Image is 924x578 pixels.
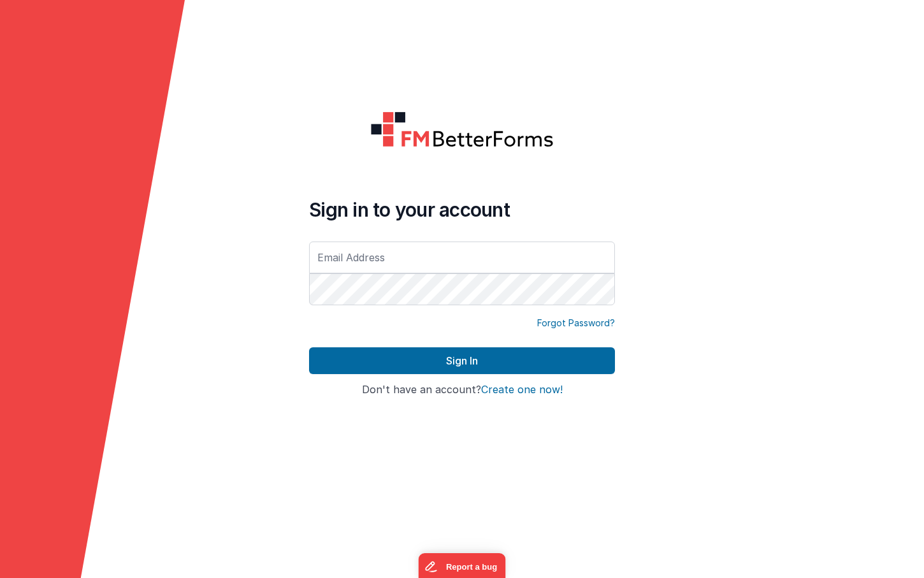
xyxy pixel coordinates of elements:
button: Create one now! [481,384,563,396]
a: Forgot Password? [537,317,615,329]
h4: Sign in to your account [309,198,615,221]
h4: Don't have an account? [309,384,615,396]
button: Sign In [309,347,615,374]
input: Email Address [309,242,615,273]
